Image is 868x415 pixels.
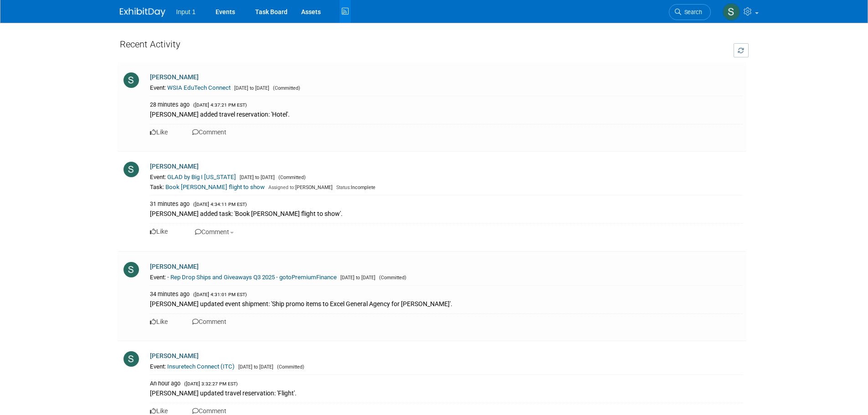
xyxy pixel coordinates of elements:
img: S.jpg [123,162,139,177]
span: Event: [150,174,166,180]
img: S.jpg [123,72,139,88]
a: Comment [192,407,226,415]
a: Insuretech Connect (ITC) [167,363,235,370]
span: An hour ago [150,380,180,387]
span: [DATE] to [DATE] [338,275,375,281]
div: [PERSON_NAME] updated event shipment: 'Ship promo items to Excel General Agency for [PERSON_NAME]'. [150,298,743,308]
a: [PERSON_NAME] [150,263,199,270]
span: Search [681,9,702,15]
a: [PERSON_NAME] [150,352,199,359]
div: [PERSON_NAME] added task: 'Book [PERSON_NAME] flight to show'. [150,208,743,218]
a: Comment [192,128,226,136]
span: (Committed) [275,364,304,370]
span: Event: [150,84,166,91]
img: S.jpg [123,262,139,277]
span: 31 minutes ago [150,200,190,207]
div: Recent Activity [120,34,721,58]
span: 34 minutes ago [150,291,190,297]
a: Like [150,128,168,136]
span: Incomplete [334,184,375,190]
span: ([DATE] 4:31:01 PM EST) [191,292,247,297]
span: Event: [150,363,166,370]
span: [PERSON_NAME] [266,184,333,190]
a: WSIA EduTech Connect [167,84,231,91]
span: ([DATE] 4:37:21 PM EST) [191,102,247,108]
span: 28 minutes ago [150,101,190,108]
span: (Committed) [271,85,300,91]
a: Like [150,407,168,415]
span: ([DATE] 4:34:11 PM EST) [191,201,247,207]
a: Book [PERSON_NAME] flight to show [165,184,265,190]
span: ([DATE] 3:32:27 PM EST) [182,381,238,387]
span: Assigned to: [268,184,295,190]
a: GLAD by Big I [US_STATE] [167,174,236,180]
span: Status: [336,184,351,190]
span: [DATE] to [DATE] [232,85,269,91]
a: Like [150,228,168,235]
span: Event: [150,274,166,281]
div: [PERSON_NAME] added travel reservation: 'Hotel'. [150,109,743,119]
a: [PERSON_NAME] [150,163,199,170]
a: Like [150,318,168,325]
span: Input 1 [176,8,196,15]
span: Task: [150,184,164,190]
img: S.jpg [123,351,139,367]
a: Comment [192,318,226,325]
span: (Committed) [276,174,306,180]
button: Comment [192,227,236,237]
a: [PERSON_NAME] [150,73,199,81]
a: Search [669,4,711,20]
span: [DATE] to [DATE] [237,174,275,180]
span: (Committed) [377,275,406,281]
div: [PERSON_NAME] updated travel reservation: 'Flight'. [150,388,743,398]
img: Susan Stout [723,3,740,20]
span: [DATE] to [DATE] [236,364,273,370]
img: ExhibitDay [120,8,165,17]
a: - Rep Drop Ships and Giveaways Q3 2025 - gotoPremiumFinance [167,274,337,281]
